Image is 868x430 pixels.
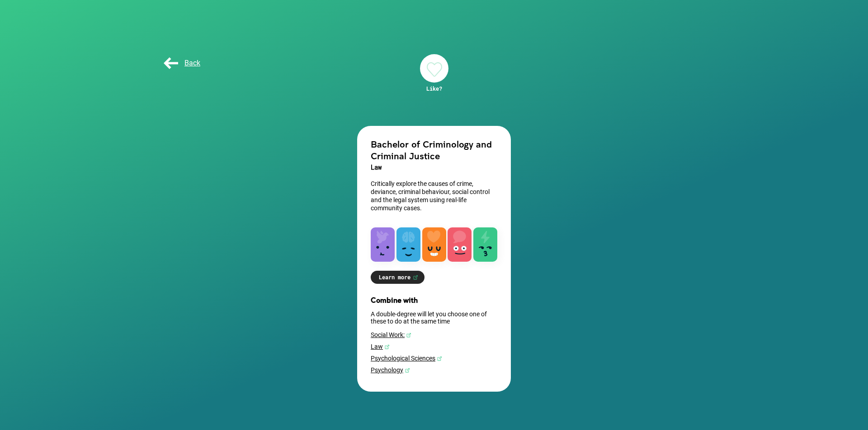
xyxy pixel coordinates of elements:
p: A double-degree will let you choose one of these to do at the same time [371,310,497,325]
a: Law [371,343,497,350]
img: Learn more [413,275,418,280]
a: Psychological Sciences [371,355,497,362]
h3: Law [371,162,497,173]
a: Psychology [371,366,497,374]
div: Like? [420,85,448,92]
h3: Combine with [371,296,497,304]
img: Social Work: [406,333,411,338]
img: Psychology [405,368,410,373]
span: Back [162,59,200,67]
a: Learn more [371,271,425,284]
p: Critically explore the causes of crime, deviance, criminal behaviour, social control and the lega... [371,180,497,212]
h2: Bachelor of Criminology and Criminal Justice [371,138,497,162]
img: Psychological Sciences [437,356,442,361]
a: Social Work: [371,331,497,338]
img: Law [384,344,390,350]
